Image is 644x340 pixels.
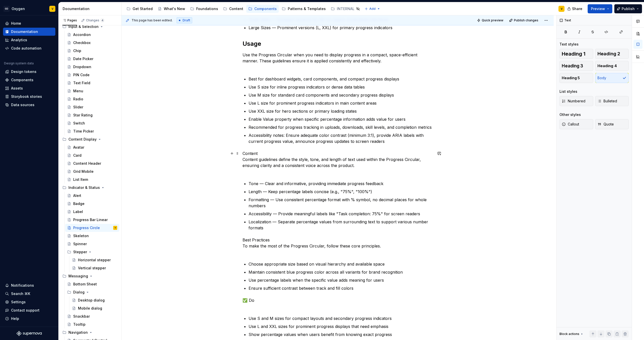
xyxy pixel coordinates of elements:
div: Components [11,77,33,82]
a: Skeleton [65,232,119,240]
div: INTERNAL [337,6,354,11]
button: Heading 4 [595,61,629,71]
div: Content Display [60,135,119,143]
div: Design tokens [11,69,36,74]
a: Desktop dialog [70,296,119,304]
p: Use L and XXL sizes for prominent progress displays that need emphasis [249,323,433,329]
span: Publish changes [514,18,538,22]
a: Avatar [65,143,119,151]
a: Radio [65,95,119,103]
a: Date Picker [65,55,119,63]
p: Show percentage values when users benefit from knowing exact progress [249,331,433,337]
div: Components [254,6,277,11]
button: Preview [588,4,612,13]
div: Switch [73,121,85,126]
button: Bulleted [595,96,629,106]
a: Chip [65,47,119,55]
a: Menu [65,87,119,95]
div: Documentation [63,6,119,11]
a: Content [221,5,245,13]
h2: Usage [243,40,433,48]
button: Quick preview [475,17,506,24]
span: Numbered [562,99,585,104]
span: Preview [591,6,605,11]
span: Draft [183,18,190,22]
div: Mobile dialog [78,306,102,311]
div: Slider [73,105,83,110]
div: List styles [559,89,577,94]
p: Enable Value property when specific percentage information adds value for users [249,116,433,122]
div: Bottom Sheet [73,282,97,287]
div: Card [73,153,82,158]
a: Bottom Sheet [65,280,119,288]
div: Badge [73,201,85,206]
div: Input & Selection [68,24,99,29]
button: Publish changes [508,17,541,24]
a: Time Picker [65,127,119,135]
div: Content [229,6,243,11]
div: Documentation [11,29,38,34]
p: Accessibility notes: Ensure adequate color contrast (minimum 3:1), provide ARIA labels with curre... [249,132,433,144]
a: INTERNAL [329,5,362,13]
div: Grid Mobile [73,169,94,174]
div: Desktop dialog [78,298,105,303]
a: Alert [65,192,119,200]
div: Analytics [11,37,27,42]
span: Bulleted [597,99,617,104]
div: Date Picker [73,56,93,61]
div: Code automation [11,46,42,51]
a: Progress Bar Linear [65,216,119,224]
a: Slider [65,103,119,111]
a: Accordion [65,31,119,39]
p: Best for dashboard widgets, card components, and compact progress displays [249,76,433,82]
button: Publish [614,4,642,13]
p: Use percentage labels when the specific value adds meaning for users [249,277,433,283]
p: Formatting — Use consistent percentage format with % symbol, no decimal places for whole numbers [249,197,433,209]
div: Navigation [68,330,88,335]
div: Other styles [559,112,581,117]
a: Design tokens [3,68,55,76]
div: Text Field [73,80,90,86]
button: Notifications [3,281,55,289]
button: Search ⌘K [3,290,55,298]
div: Progress Circle [73,225,100,230]
div: Tooltip [73,322,86,327]
span: Quick preview [482,18,503,22]
a: Documentation [3,28,55,36]
p: Use S size for inline progress indicators or dense data tables [249,84,433,90]
a: Tooltip [65,320,119,328]
p: Use M size for standard card components and secondary progress displays [249,92,433,98]
a: Components [3,76,55,84]
span: Quote [597,122,614,127]
p: Choose appropriate size based on visual hierarchy and available space [249,261,433,267]
div: Oxygen [12,6,25,11]
div: Block actions [559,332,579,336]
button: Help [3,315,55,323]
p: ✅ Do [243,297,433,309]
svg: Supernova Logo [17,331,42,336]
div: Alert [73,193,81,198]
div: What's New [164,6,185,11]
a: Dropdown [65,63,119,71]
div: Data sources [11,102,34,107]
div: V [561,7,562,11]
span: Heading 2 [597,51,620,56]
div: Search ⌘K [11,291,30,296]
a: Card [65,151,119,159]
a: Spinner [65,240,119,248]
button: GDOxygenV [1,3,57,14]
a: Foundations [188,5,220,13]
button: Add [363,5,382,12]
div: Spinner [73,241,87,246]
button: Numbered [559,96,593,106]
p: Length — Keep percentage labels concise (e.g., "75%", "100%") [249,189,433,195]
div: Assets [11,86,23,91]
a: Checkbox [65,39,119,47]
a: Code automation [3,44,55,52]
div: V [52,7,53,11]
span: Share [572,6,582,11]
div: Content Header [73,161,101,166]
button: Heading 5 [559,73,593,83]
div: Chip [73,48,81,53]
p: Maintain consistent blue progress color across all variants for brand recognition [249,269,433,275]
